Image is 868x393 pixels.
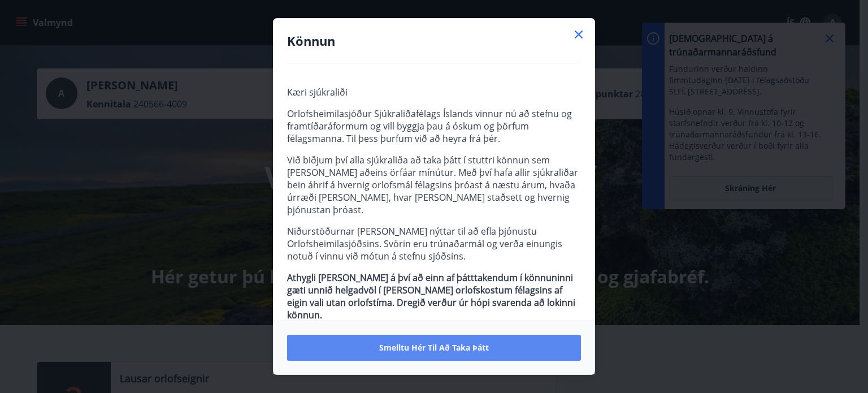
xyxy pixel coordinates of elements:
strong: Athygli [PERSON_NAME] á því að einn af þátttakendum í könnuninni gæti unnið helgadvöl í [PERSON_N... [287,271,575,321]
p: Orlofsheimilasjóður Sjúkraliðafélags Íslands vinnur nú að stefnu og framtíðaráformum og vill bygg... [287,107,581,145]
h4: Könnun [287,32,581,49]
button: Smelltu hér til að taka þátt [287,335,581,361]
p: Kæri sjúkraliði [287,86,581,98]
p: Við biðjum því alla sjúkraliða að taka þátt í stuttri könnun sem [PERSON_NAME] aðeins örfáar mínú... [287,154,581,216]
p: Niðurstöðurnar [PERSON_NAME] nýttar til að efla þjónustu Orlofsheimilasjóðsins. Svörin eru trúnað... [287,225,581,262]
span: Smelltu hér til að taka þátt [379,342,489,353]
